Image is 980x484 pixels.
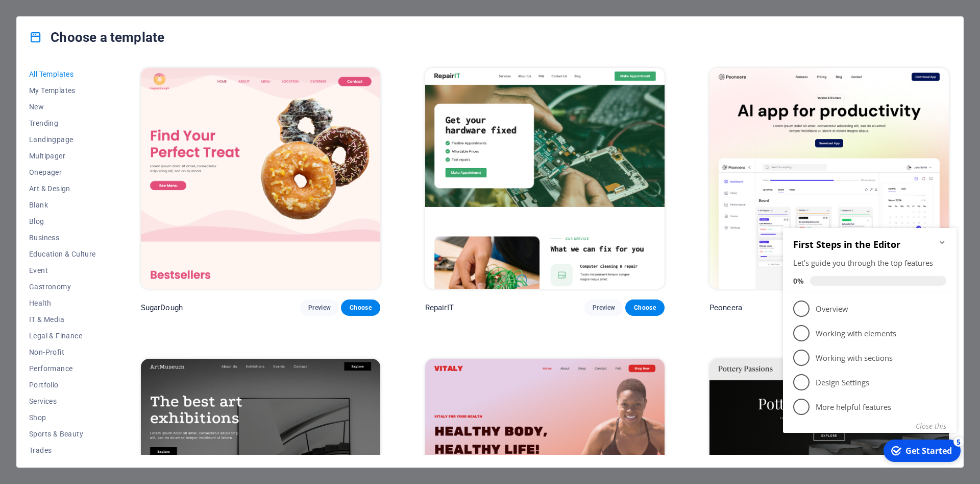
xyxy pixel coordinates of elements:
p: More helpful features [37,184,159,195]
button: Choose [341,299,380,316]
span: Multipager [29,152,96,160]
button: Event [29,262,96,279]
button: Close this [137,203,167,213]
span: Blank [29,201,96,209]
span: Blog [29,217,96,225]
span: My Templates [29,86,96,95]
button: Portfolio [29,377,96,393]
span: Health [29,299,96,307]
h2: First Steps in the Editor [14,20,167,33]
span: All Templates [29,70,96,78]
span: Art & Design [29,185,96,193]
img: SugarDough [141,68,380,289]
p: RepairIT [425,303,454,313]
div: Get Started [127,227,173,239]
button: Shop [29,409,96,426]
p: Overview [37,86,159,97]
p: Working with sections [37,135,159,146]
span: Choose [633,304,656,312]
span: Landingpage [29,135,96,144]
span: Trades [29,446,96,454]
button: IT & Media [29,311,96,328]
div: Minimize checklist [159,20,167,29]
span: Preview [308,304,331,312]
span: IT & Media [29,315,96,324]
h4: Choose a template [29,29,164,45]
button: Legal & Finance [29,328,96,344]
span: Event [29,266,96,274]
p: Design Settings [37,159,159,170]
span: Performance [29,364,96,373]
li: Working with elements [4,103,178,128]
div: 5 [175,219,185,229]
p: Working with elements [37,110,159,121]
li: Overview [4,79,178,103]
button: Health [29,295,96,311]
span: Legal & Finance [29,332,96,340]
button: Choose [625,299,664,316]
span: Preview [593,304,615,312]
button: All Templates [29,66,96,82]
button: Business [29,229,96,246]
button: Trending [29,115,96,131]
button: Blog [29,213,96,229]
span: Sports & Beauty [29,430,96,438]
button: Trades [29,442,96,458]
div: Let's guide you through the top features [14,40,167,51]
li: More helpful features [4,177,178,201]
button: Education & Culture [29,246,96,262]
button: Sports & Beauty [29,426,96,442]
button: Onepager [29,164,96,180]
li: Working with sections [4,128,178,152]
div: Get Started 5 items remaining, 0% complete [105,222,182,244]
span: Choose [349,304,372,312]
button: Preview [300,299,339,316]
button: Services [29,393,96,409]
button: My Templates [29,82,96,99]
button: Art & Design [29,180,96,197]
button: New [29,99,96,115]
span: Shop [29,413,96,422]
span: Non-Profit [29,348,96,356]
img: Peoneera [709,68,949,289]
p: SugarDough [141,303,183,313]
button: Preview [584,299,623,316]
button: Blank [29,197,96,213]
button: Gastronomy [29,279,96,295]
p: Peoneera [709,303,742,313]
button: Multipager [29,148,96,164]
span: New [29,103,96,111]
img: RepairIT [425,68,665,289]
span: Trending [29,119,96,127]
li: Design Settings [4,152,178,177]
span: Education & Culture [29,250,96,258]
span: Portfolio [29,381,96,389]
span: Services [29,397,96,405]
button: Non-Profit [29,344,96,360]
span: Gastronomy [29,283,96,291]
button: Performance [29,360,96,377]
span: Business [29,234,96,242]
button: Landingpage [29,131,96,148]
span: 0% [14,58,31,68]
span: Onepager [29,168,96,176]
